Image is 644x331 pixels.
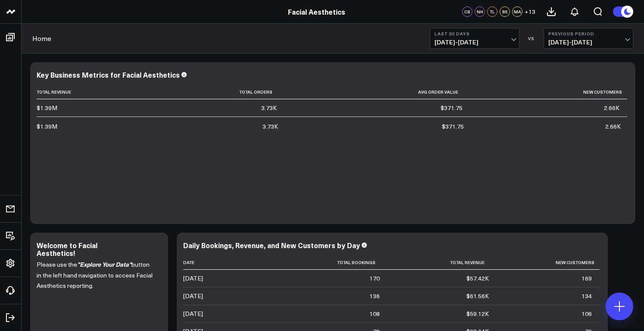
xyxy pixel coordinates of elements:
th: Total Revenue [37,85,123,99]
div: Welcome to Facial Aesthetics! [37,240,97,258]
div: TL [487,6,497,17]
th: Total Revenue [388,255,497,270]
th: New Customers [470,85,627,99]
a: Home [32,34,51,43]
button: +13 [525,6,535,17]
span: [DATE] - [DATE] [548,39,628,46]
i: "Explore Your Data" [77,260,131,268]
th: Total Orders [123,85,284,99]
div: MA [512,6,522,17]
div: 169 [581,274,592,283]
th: Total Bookings [269,255,388,270]
div: 136 [369,292,380,300]
button: Previous Period[DATE]-[DATE] [544,28,633,49]
div: 108 [369,309,380,318]
div: $61.56K [466,292,489,300]
div: $57.42K [466,274,489,283]
div: VS [524,36,539,41]
div: 3.73K [263,122,278,131]
div: [DATE] [183,274,203,283]
div: CS [462,6,472,17]
th: Date [183,255,269,270]
div: $1.39M [37,104,57,112]
button: Last 30 Days[DATE]-[DATE] [430,28,519,49]
div: BE [500,6,510,17]
div: 2.66K [605,122,621,131]
th: New Customers [497,255,600,270]
div: [DATE] [183,309,203,318]
div: $1.39M [37,122,57,131]
div: [DATE] [183,292,203,300]
div: 2.66K [604,104,619,112]
div: $59.12K [466,309,489,318]
div: 170 [369,274,380,283]
div: $371.75 [442,122,464,131]
th: Avg Order Value [284,85,471,99]
span: + 13 [525,9,535,15]
div: Key Business Metrics for Facial Aesthetics [37,70,180,79]
div: 106 [581,309,592,318]
div: 3.73K [261,104,277,112]
b: Previous Period [548,31,628,36]
div: $371.75 [441,104,463,112]
span: [DATE] - [DATE] [435,39,515,46]
div: 134 [581,292,592,300]
b: Last 30 Days [435,31,515,36]
div: NH [475,6,485,17]
a: Facial Aesthetics [288,7,345,16]
div: Daily Bookings, Revenue, and New Customers by Day [183,240,360,250]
